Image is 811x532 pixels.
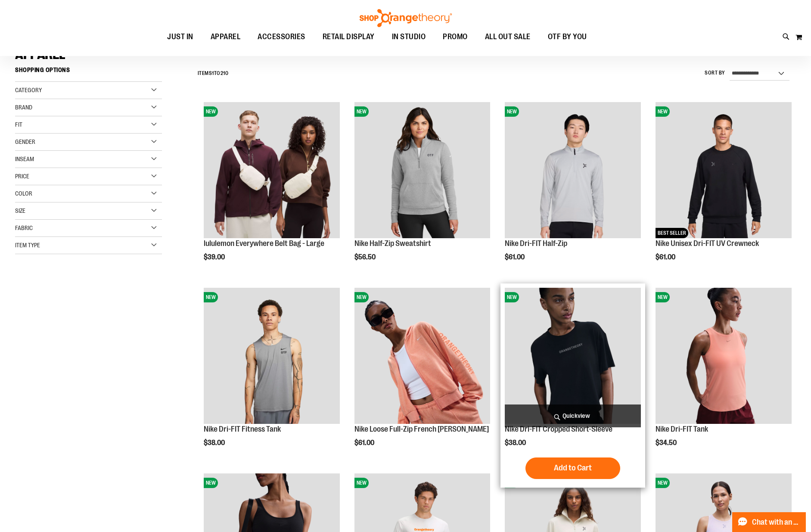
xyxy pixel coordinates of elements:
img: Nike Dri-FIT Fitness Tank [204,288,340,424]
a: lululemon Everywhere Belt Bag - LargeNEW [204,102,340,240]
span: NEW [505,106,519,117]
span: $61.00 [354,439,376,447]
img: Shop Orangetheory [358,9,453,27]
img: Nike Dri-FIT Cropped Short-Sleeve [505,288,641,424]
div: product [199,98,344,283]
span: Color [15,190,32,197]
span: $34.50 [656,439,678,447]
div: product [199,283,344,469]
strong: Shopping Options [15,62,162,82]
div: product [500,283,645,488]
span: $61.00 [656,253,677,261]
a: Nike Dri-FIT TankNEW [656,288,792,425]
span: NEW [204,478,218,488]
span: RETAIL DISPLAY [323,27,375,47]
a: Nike Dri-FIT Half-ZipNEW [505,102,641,240]
span: Add to Cart [554,463,592,473]
span: NEW [204,292,218,302]
a: Nike Half-Zip Sweatshirt [354,239,431,248]
button: Add to Cart [525,457,620,479]
span: NEW [656,106,670,117]
a: Nike Dri-FIT Tank [656,425,708,433]
span: $56.50 [354,253,377,261]
img: Nike Loose Full-Zip French Terry Hoodie [354,288,491,424]
a: Nike Dri-FIT Cropped Short-SleeveNEW [505,288,641,425]
img: lululemon Everywhere Belt Bag - Large [204,102,340,238]
span: 1 [212,70,214,76]
a: Nike Loose Full-Zip French [PERSON_NAME] [354,425,489,433]
span: JUST IN [167,27,193,47]
img: Nike Dri-FIT Tank [656,288,792,424]
span: 210 [221,70,229,76]
a: Nike Dri-FIT Fitness TankNEW [204,288,340,425]
span: NEW [354,292,369,302]
span: NEW [204,106,218,117]
span: Category [15,87,42,93]
a: Nike Loose Full-Zip French Terry HoodieNEW [354,288,491,425]
span: NEW [505,292,519,302]
div: product [651,98,796,283]
h2: Items to [198,67,229,80]
span: PROMO [443,27,468,47]
span: OTF BY YOU [548,27,587,47]
span: $38.00 [204,439,226,447]
img: Nike Half-Zip Sweatshirt [354,102,491,238]
span: ALL OUT SALE [485,27,531,47]
span: Fabric [15,224,33,231]
a: Quickview [505,404,641,427]
span: $38.00 [505,439,527,447]
a: Nike Half-Zip SweatshirtNEW [354,102,491,240]
span: NEW [354,478,369,488]
span: NEW [656,478,670,488]
span: Inseam [15,156,34,162]
span: Fit [15,121,22,128]
span: APPAREL [211,27,241,47]
span: BEST SELLER [656,228,688,238]
span: Brand [15,104,32,111]
span: Chat with an Expert [752,518,801,526]
span: Item Type [15,242,40,249]
img: Nike Dri-FIT Half-Zip [505,102,641,238]
div: product [350,283,495,469]
span: Price [15,173,29,180]
span: $61.00 [505,253,526,261]
a: Nike Dri-FIT Fitness Tank [204,425,281,433]
div: product [350,98,495,283]
span: IN STUDIO [392,27,426,47]
span: Gender [15,138,35,145]
span: Size [15,207,25,214]
div: product [651,283,796,469]
a: lululemon Everywhere Belt Bag - Large [204,239,324,248]
span: ACCESSORIES [258,27,305,47]
span: NEW [656,292,670,302]
img: Nike Unisex Dri-FIT UV Crewneck [656,102,792,238]
a: Nike Unisex Dri-FIT UV CrewneckNEWBEST SELLER [656,102,792,240]
a: Nike Dri-FIT Cropped Short-Sleeve [505,425,612,433]
button: Chat with an Expert [732,512,806,532]
div: product [500,98,645,283]
span: NEW [354,106,369,117]
span: $39.00 [204,253,226,261]
a: Nike Dri-FIT Half-Zip [505,239,567,248]
a: Nike Unisex Dri-FIT UV Crewneck [656,239,759,248]
label: Sort By [705,69,725,77]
